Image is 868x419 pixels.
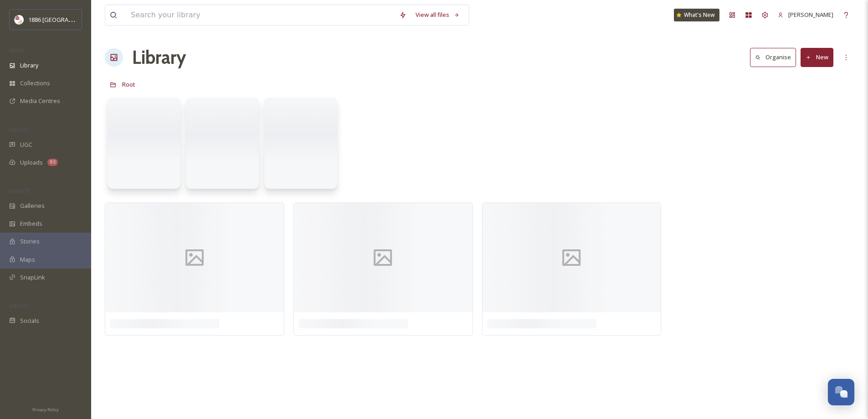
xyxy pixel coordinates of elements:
[750,48,801,67] a: Organise
[411,6,464,24] a: View all files
[47,159,58,166] div: 93
[9,126,29,133] span: COLLECT
[20,219,42,228] span: Embeds
[9,47,25,54] span: MEDIA
[9,302,27,309] span: SOCIALS
[20,61,38,70] span: Library
[32,407,59,413] span: Privacy Policy
[32,403,59,414] a: Privacy Policy
[773,6,838,24] a: [PERSON_NAME]
[788,10,833,19] span: [PERSON_NAME]
[750,48,796,67] button: Organise
[122,80,135,88] span: Root
[122,79,135,90] a: Root
[20,158,43,167] span: Uploads
[20,97,60,105] span: Media Centres
[20,273,45,282] span: SnapLink
[828,379,854,405] button: Open Chat
[674,9,719,21] a: What's New
[20,316,39,325] span: Socials
[20,79,50,88] span: Collections
[126,5,395,25] input: Search your library
[132,44,186,71] a: Library
[801,48,833,67] button: New
[28,15,100,24] span: 1886 [GEOGRAPHIC_DATA]
[15,15,24,24] img: logos.png
[20,255,35,264] span: Maps
[20,202,45,210] span: Galleries
[20,140,32,149] span: UGC
[20,237,40,246] span: Stories
[9,187,30,194] span: WIDGETS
